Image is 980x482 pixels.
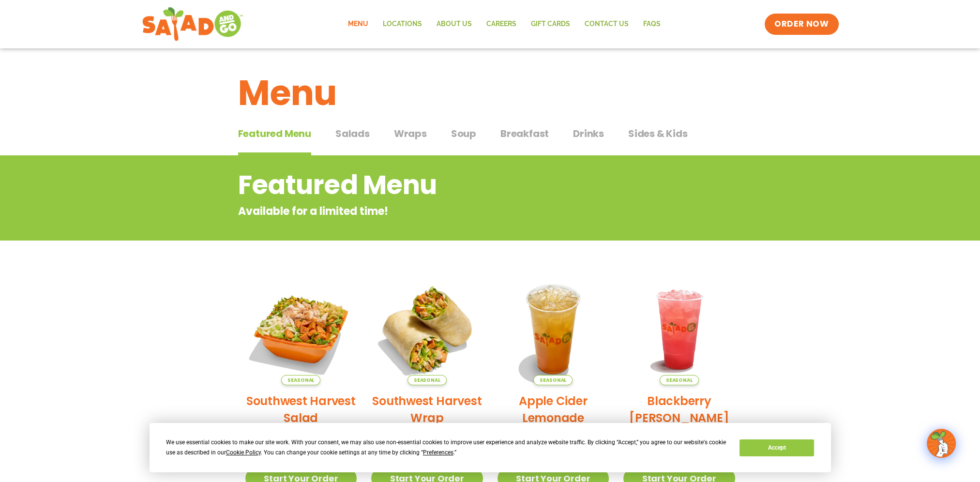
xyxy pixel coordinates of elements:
[498,273,609,385] img: Product photo for Apple Cider Lemonade
[577,13,636,35] a: Contact Us
[238,203,664,219] p: Available for a limited time!
[524,13,577,35] a: GIFT CARDS
[281,375,320,385] span: Seasonal
[371,273,483,385] img: Product photo for Southwest Harvest Wrap
[533,375,573,385] span: Seasonal
[376,13,429,35] a: Locations
[628,126,688,141] span: Sides & Kids
[238,67,742,119] h1: Menu
[739,439,814,456] button: Accept
[500,126,549,141] span: Breakfast
[928,430,955,457] img: wpChatIcon
[660,375,699,385] span: Seasonal
[245,392,357,426] h2: Southwest Harvest Salad
[341,13,668,35] nav: Menu
[636,13,668,35] a: FAQs
[423,449,453,456] span: Preferences
[238,123,742,156] div: Tabbed content
[765,14,838,35] a: ORDER NOW
[238,126,311,141] span: Featured Menu
[226,449,261,456] span: Cookie Policy
[573,126,604,141] span: Drinks
[623,273,735,385] img: Product photo for Blackberry Bramble Lemonade
[774,18,829,30] span: ORDER NOW
[238,166,664,205] h2: Featured Menu
[341,13,376,35] a: Menu
[394,126,427,141] span: Wraps
[429,13,479,35] a: About Us
[142,5,244,44] img: new-SAG-logo-768×292
[166,437,728,458] div: We use essential cookies to make our site work. With your consent, we may also use non-essential ...
[150,423,831,472] div: Cookie Consent Prompt
[479,13,524,35] a: Careers
[623,392,735,443] h2: Blackberry [PERSON_NAME] Lemonade
[335,126,370,141] span: Salads
[245,273,357,385] img: Product photo for Southwest Harvest Salad
[451,126,476,141] span: Soup
[498,392,609,426] h2: Apple Cider Lemonade
[371,392,483,426] h2: Southwest Harvest Wrap
[407,375,447,385] span: Seasonal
